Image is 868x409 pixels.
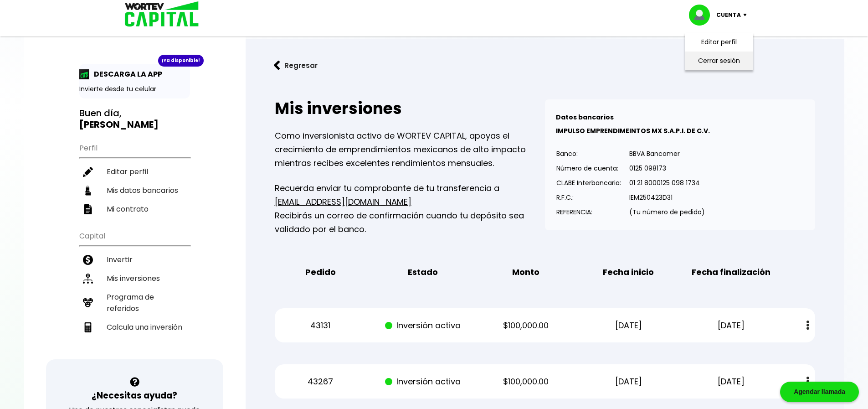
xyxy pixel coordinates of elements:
p: (Tu número de pedido) [629,205,705,219]
b: Fecha inicio [603,265,654,279]
a: Mis datos bancarios [79,181,190,200]
p: 43131 [277,319,364,332]
a: Calcula una inversión [79,318,190,337]
button: Regresar [260,53,331,78]
a: flecha izquierdaRegresar [260,53,830,78]
p: Número de cuenta: [556,161,621,175]
p: BBVA Bancomer [629,147,705,160]
img: calculadora-icon.17d418c4.svg [83,322,93,332]
p: [DATE] [585,375,672,388]
img: flecha izquierda [274,61,280,70]
img: contrato-icon.f2db500c.svg [83,204,93,214]
b: [PERSON_NAME] [79,118,159,131]
p: 43267 [277,375,364,388]
b: Estado [408,265,438,279]
img: editar-icon.952d3147.svg [83,167,93,177]
b: IMPULSO EMPRENDIMEINTOS MX S.A.P.I. DE C.V. [556,126,710,135]
ul: Capital [79,226,190,359]
p: Banco: [556,147,621,160]
p: Como inversionista activo de WORTEV CAPITAL, apoyas el crecimiento de emprendimientos mexicanos d... [275,129,545,170]
a: [EMAIL_ADDRESS][DOMAIN_NAME] [275,196,411,207]
p: [DATE] [688,375,775,388]
a: Mis inversiones [79,269,190,288]
p: CLABE Interbancaria: [556,176,621,190]
b: Datos bancarios [556,113,614,122]
b: Fecha finalización [692,265,770,279]
img: profile-image [689,5,716,26]
p: Cuenta [716,8,741,22]
p: DESCARGA LA APP [89,68,162,80]
div: ¡Ya disponible! [158,55,204,67]
h3: ¿Necesitas ayuda? [92,389,177,402]
a: Mi contrato [79,200,190,218]
a: Invertir [79,250,190,269]
img: datos-icon.10cf9172.svg [83,186,93,196]
img: inversiones-icon.6695dc30.svg [83,274,93,284]
p: Invierte desde tu celular [79,84,190,94]
li: Cerrar sesión [683,52,755,70]
img: app-icon [79,69,89,79]
p: Inversión activa [380,319,467,332]
p: $100,000.00 [483,375,569,388]
h3: Buen día, [79,108,190,130]
a: Editar perfil [79,162,190,181]
p: R.F.C.: [556,191,621,204]
b: Monto [512,265,539,279]
img: invertir-icon.b3b967d7.svg [83,255,93,265]
ul: Perfil [79,138,190,218]
p: Recuerda enviar tu comprobante de tu transferencia a Recibirás un correo de confirmación cuando t... [275,181,545,236]
p: $100,000.00 [483,319,569,332]
a: Programa de referidos [79,288,190,318]
p: 01 21 8000125 098 1734 [629,176,705,190]
p: 0125 098173 [629,161,705,175]
img: icon-down [741,14,753,16]
div: Agendar llamada [780,382,859,402]
p: IEM250423D31 [629,191,705,204]
img: recomiendanos-icon.9b8e9327.svg [83,298,93,308]
p: [DATE] [688,319,775,332]
a: Editar perfil [701,37,737,47]
p: Inversión activa [380,375,467,388]
h2: Mis inversiones [275,99,545,118]
p: [DATE] [585,319,672,332]
b: Pedido [305,265,336,279]
p: REFERENCIA: [556,205,621,219]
